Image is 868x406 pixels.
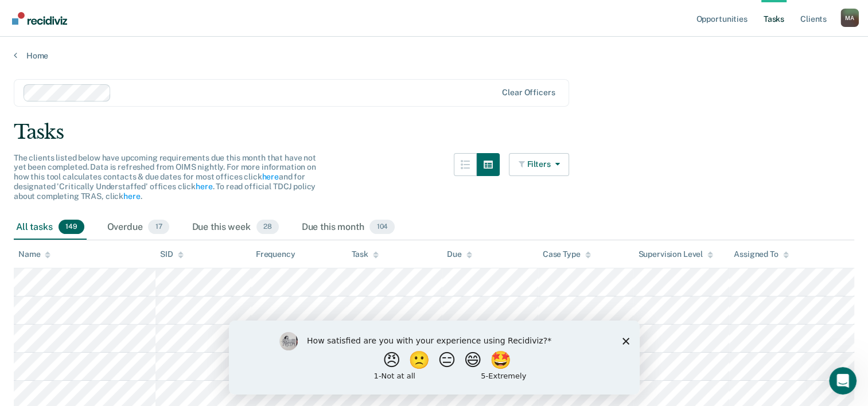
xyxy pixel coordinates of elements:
iframe: Survey by Kim from Recidiviz [229,321,640,395]
a: here [262,172,278,181]
img: Recidiviz [12,12,67,25]
a: here [123,192,140,201]
iframe: Intercom live chat [829,367,857,395]
a: Home [14,50,854,61]
div: Name [18,249,50,259]
div: Tasks [14,120,854,144]
button: Filters [509,153,570,176]
span: The clients listed below have upcoming requirements due this month that have not yet been complet... [14,153,316,201]
div: All tasks149 [14,215,87,240]
div: Overdue17 [105,215,172,240]
div: M A [840,9,859,27]
div: Due this month104 [299,215,398,240]
div: Clear officers [502,88,555,97]
span: 104 [369,220,395,235]
div: Assigned To [734,249,788,259]
button: Profile dropdown button [840,9,859,27]
div: SID [160,249,184,259]
div: Due this week28 [190,215,281,240]
span: 149 [59,220,84,235]
span: 17 [148,220,169,235]
div: Case Type [543,249,591,259]
a: here [196,182,212,191]
div: Frequency [256,249,295,259]
div: Due [447,249,472,259]
div: Supervision Level [638,249,713,259]
span: 28 [256,220,279,235]
div: Task [351,249,378,259]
